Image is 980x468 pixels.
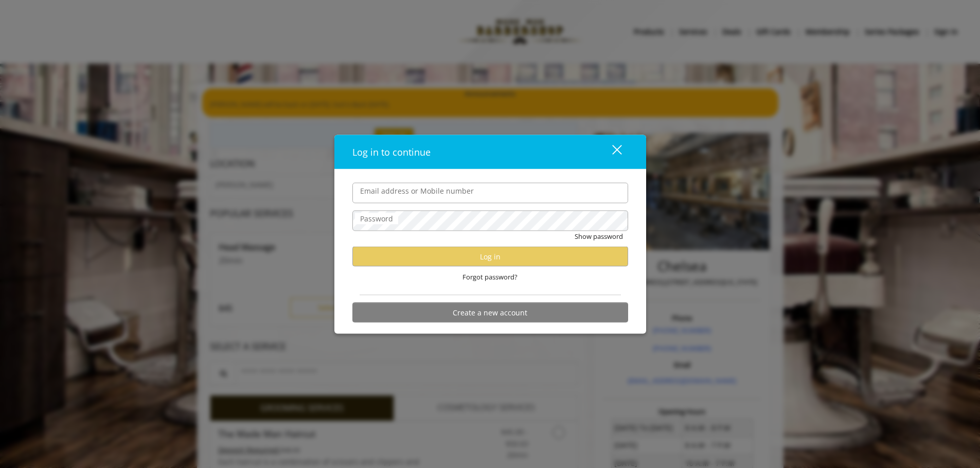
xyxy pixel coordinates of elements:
[352,182,628,203] input: Email address or Mobile number
[593,141,628,162] button: close dialog
[355,213,398,224] label: Password
[352,210,628,231] input: Password
[575,231,623,241] button: Show password
[352,247,628,267] button: Log in
[462,272,518,283] span: Forgot password?
[355,185,479,196] label: Email address or Mobile number
[352,145,431,158] span: Log in to continue
[352,303,628,323] button: Create a new account
[600,144,621,159] div: close dialog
